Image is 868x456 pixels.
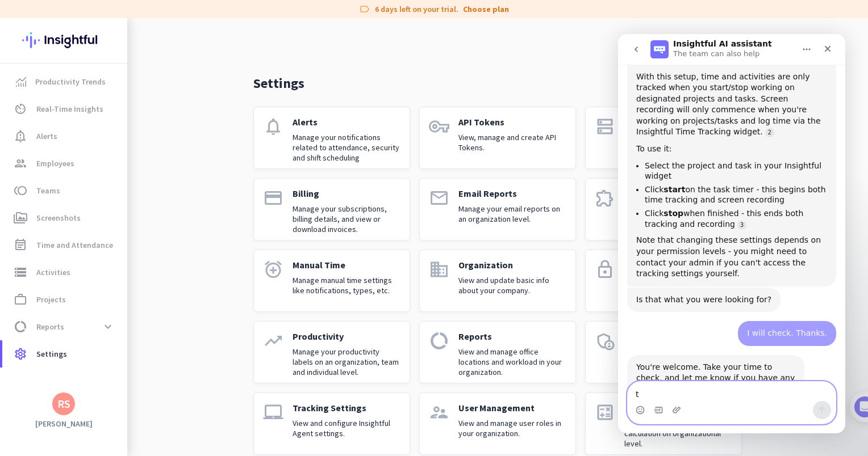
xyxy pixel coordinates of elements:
button: Upload attachment [54,371,63,381]
span: Settings [36,347,67,361]
a: perm_mediaScreenshots [2,204,127,231]
b: start [45,151,67,160]
img: menu-item [16,77,26,87]
p: View, manage and create API Tokens. [458,132,566,153]
a: notification_importantAlerts [2,123,127,150]
button: Send a message… [195,367,213,385]
i: alarm_add [263,259,283,280]
i: toll [14,184,27,197]
i: email [429,188,449,208]
div: You're welcome. Take your time to check, and let me know if you have any other questions or need ... [9,321,186,379]
a: calculateUtilizationView and manage utilization calculation on organizational level. [585,392,742,455]
button: Emoji picker [18,371,27,381]
i: storage [14,265,27,279]
i: data_usage [14,320,27,333]
button: Gif picker [36,371,45,381]
p: View and manage user roles in your organization. [458,418,566,438]
i: perm_media [14,211,27,225]
p: Manage your email reports on an organization level. [458,204,566,224]
a: notificationsAlertsManage your notifications related to attendance, security and shift scheduling [253,107,410,169]
li: Select the project and task in your Insightful widget [27,126,209,147]
div: Is that what you were looking for? [9,254,162,278]
a: tollTeams [2,177,127,204]
span: Time and Attendance [36,238,113,252]
i: admin_panel_settings [595,331,615,351]
p: View and manage office locations and workload in your organization. [458,347,566,377]
textarea: Message… [10,348,218,367]
p: Manage manual time settings like notifications, types, etc. [293,275,400,295]
p: View and configure Insightful Agent settings. [293,418,400,438]
div: I will check. Thanks. [129,294,209,305]
span: Productivity Trends [35,75,106,88]
a: work_outlineProjects [2,286,127,313]
div: Insightful AI assistant says… [9,254,218,288]
img: Insightful logo [22,18,105,62]
a: dnsAudit LogsView and manage audit logs on an organization level. [585,107,742,169]
a: Source reference 9856658: [147,94,156,103]
div: Is that what you were looking for? [18,260,153,272]
p: API Tokens [458,116,566,128]
a: menu-itemProductivity Trends [2,68,127,95]
a: Choose plan [463,3,509,15]
i: event_note [14,238,27,252]
span: Projects [36,293,66,306]
p: Organization [458,259,566,271]
i: supervisor_account [429,402,449,423]
p: Alerts [293,116,400,128]
a: Source reference 2852928: [119,187,128,196]
span: Employees [36,157,74,170]
a: extensionIntegrationsView and configure your Insightful integrations. [585,178,742,240]
a: Source reference 3451256: [92,22,101,31]
i: extension [595,188,615,208]
a: groupEmployees [2,150,127,177]
div: Note that changing these settings depends on your permission levels - you might need to contact y... [18,201,209,245]
i: dns [595,116,615,137]
a: event_noteTime and Attendance [2,231,127,259]
p: Manage your productivity labels on an organization, team and individual level. [293,347,400,377]
b: stop [45,175,65,184]
button: expand_more [98,316,118,337]
p: Reports [458,331,566,342]
p: View and manage utilization calculation on organizational level. [624,418,732,449]
i: notifications [263,116,283,137]
p: Productivity [293,331,400,342]
a: laptop_macTracking SettingsView and configure Insightful Agent settings. [253,392,410,455]
span: Alerts [36,129,57,143]
a: settingsSettings [2,340,127,368]
i: trending_up [263,331,283,351]
i: label [359,3,370,15]
p: Billing [293,188,400,199]
div: Insightful AI assistant says… [9,321,218,404]
a: paymentBillingManage your subscriptions, billing details, and view or download invoices. [253,178,410,240]
span: Real-Time Insights [36,102,103,116]
span: Reports [36,320,64,333]
i: vpn_key [429,116,449,137]
p: Email Reports [458,188,566,199]
p: Manage your subscriptions, billing details, and view or download invoices. [293,204,400,234]
div: With this setup, time and activities are only tracked when you start/stop working on designated p... [18,37,209,104]
p: User Management [458,402,566,413]
span: Screenshots [36,211,81,225]
div: Robin says… [9,287,218,321]
i: work_outline [14,293,27,306]
i: lock [595,259,615,280]
p: View and update basic info about your company. [458,275,566,295]
p: Tracking Settings [293,402,400,413]
a: admin_panel_settingsSecurity and IdentityView and configure security-related settings like authen... [585,321,742,383]
i: calculate [595,402,615,423]
i: laptop_mac [263,402,283,423]
a: av_timerReal-Time Insights [2,95,127,123]
iframe: Intercom live chat [618,34,845,433]
a: lockPrivacyView and change privacy-related settings on an organizational level. [585,250,742,312]
li: Click on the task timer - this begins both time tracking and screen recording [27,150,209,171]
div: I will check. Thanks. [120,287,218,312]
i: group [14,157,27,170]
p: Settings [253,74,304,92]
a: data_usageReportsexpand_more [2,313,127,340]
